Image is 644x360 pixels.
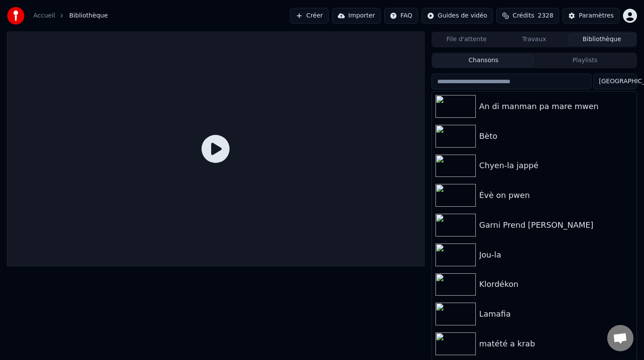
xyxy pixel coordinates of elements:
nav: breadcrumb [33,11,108,20]
div: An di manman pa mare mwen [479,100,633,113]
button: Crédits2328 [496,8,559,24]
div: Chyen-la jappé [479,159,633,172]
span: Bibliothèque [69,11,108,20]
img: youka [7,7,25,25]
a: Accueil [33,11,55,20]
button: Playlists [534,54,636,67]
div: Jou-la [479,249,633,261]
button: Travaux [500,33,568,46]
button: Paramètres [563,8,619,24]
span: 2328 [538,11,554,20]
div: Paramètres [579,11,614,20]
button: Chansons [433,54,534,67]
div: Bèto [479,130,633,142]
div: Klordékon [479,278,633,290]
div: Èvè on pwen [479,189,633,201]
button: Importer [332,8,381,24]
button: Guides de vidéo [421,8,493,24]
div: Lamafia [479,308,633,320]
button: File d'attente [433,33,500,46]
div: Garni Prend [PERSON_NAME] [479,219,633,231]
a: Ouvrir le chat [607,325,633,351]
div: matété a krab [479,338,633,350]
button: Créer [290,8,329,24]
button: FAQ [384,8,418,24]
span: Crédits [513,11,534,20]
button: Bibliothèque [568,33,636,46]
